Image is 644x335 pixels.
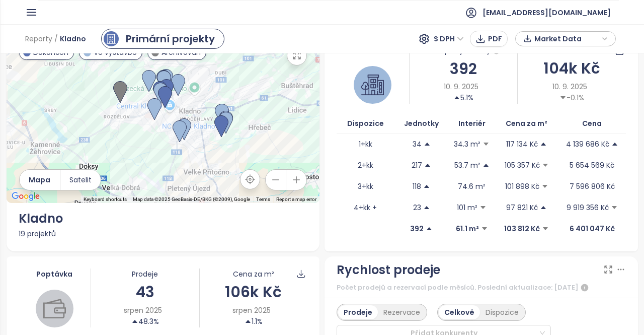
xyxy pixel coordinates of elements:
[43,297,66,320] img: wallet
[482,1,611,25] span: [EMAIL_ADDRESS][DOMAIN_NAME]
[505,181,539,192] p: 101 898 Kč
[245,316,263,327] div: 1.1%
[410,57,517,81] div: 392
[542,225,549,232] span: caret-down
[412,160,422,171] p: 217
[60,30,86,48] span: Kladno
[439,305,480,319] div: Celkově
[424,141,431,148] span: caret-up
[611,141,618,148] span: caret-up
[495,114,558,133] th: Cena za m²
[470,31,508,47] button: PDF
[518,56,625,80] div: 104k Kč
[449,114,495,133] th: Interiér
[506,202,538,213] p: 97 821 Kč
[337,155,394,176] td: 2+kk
[60,170,101,190] button: Satelit
[361,74,384,96] img: house
[424,162,431,169] span: caret-up
[456,223,479,234] p: 61.1 m²
[534,31,599,46] span: Market Data
[457,202,477,213] p: 101 m²
[245,318,252,325] span: caret-up
[559,94,567,101] span: caret-down
[54,30,58,48] span: /
[540,204,547,211] span: caret-up
[479,204,487,211] span: caret-down
[558,114,625,133] th: Cena
[453,92,473,103] div: 5.1%
[444,81,478,92] span: 10. 9. 2025
[337,176,394,197] td: 3+kk
[9,190,42,203] a: Open this area in Google Maps (opens a new window)
[20,170,60,190] button: Mapa
[25,30,52,48] span: Reporty
[337,260,440,280] div: Rychlost prodeje
[413,202,421,213] p: 23
[131,316,159,327] div: 48.3%
[378,305,426,319] div: Rezervace
[338,305,378,319] div: Prodeje
[256,196,270,202] a: Terms (opens in new tab)
[410,223,424,234] p: 392
[426,225,433,232] span: caret-up
[233,269,274,280] div: Cena za m²
[482,162,490,169] span: caret-up
[453,94,460,101] span: caret-up
[458,181,486,192] p: 74.6 m²
[133,196,250,202] span: Map data ©2025 GeoBasis-DE/BKG (©2009), Google
[101,29,224,49] a: primary
[91,269,199,280] div: Prodeje
[488,33,502,44] span: PDF
[570,181,615,192] p: 7 596 806 Kč
[521,31,610,46] div: button
[337,282,626,294] div: Počet prodejů a rezervací podle měsíců. Poslední aktualizace: [DATE]
[454,139,480,150] p: 34.3 m²
[540,141,547,148] span: caret-up
[482,141,490,148] span: caret-down
[611,204,618,211] span: caret-down
[69,174,92,185] span: Satelit
[9,190,42,203] img: Google
[337,133,394,155] td: 1+kk
[19,209,308,228] div: Kladno
[570,160,614,171] p: 5 654 569 Kč
[84,196,127,203] button: Keyboard shortcuts
[413,139,422,150] p: 34
[481,225,488,232] span: caret-down
[232,305,271,316] span: srpen 2025
[567,202,609,213] p: 9 919 356 Kč
[454,160,480,171] p: 53.7 m²
[276,196,316,202] a: Report a map error
[19,269,91,280] div: Poptávka
[541,183,548,190] span: caret-down
[566,139,609,150] p: 4 139 686 Kč
[413,181,421,192] p: 118
[504,223,540,234] p: 103 812 Kč
[570,223,615,234] p: 6 401 047 Kč
[200,280,307,304] div: 106k Kč
[423,183,430,190] span: caret-up
[394,114,449,133] th: Jednotky
[434,31,464,46] span: S DPH
[559,92,584,103] div: -0.1%
[124,305,162,316] span: srpen 2025
[91,280,199,304] div: 43
[552,81,587,92] span: 10. 9. 2025
[505,160,540,171] p: 105 357 Kč
[131,318,138,325] span: caret-up
[337,197,394,218] td: 4+kk +
[480,305,524,319] div: Dispozice
[423,204,430,211] span: caret-up
[542,162,549,169] span: caret-down
[337,114,394,133] th: Dispozice
[126,31,215,46] div: Primární projekty
[29,174,50,185] span: Mapa
[19,228,308,239] div: 19 projektů
[506,139,538,150] p: 117 134 Kč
